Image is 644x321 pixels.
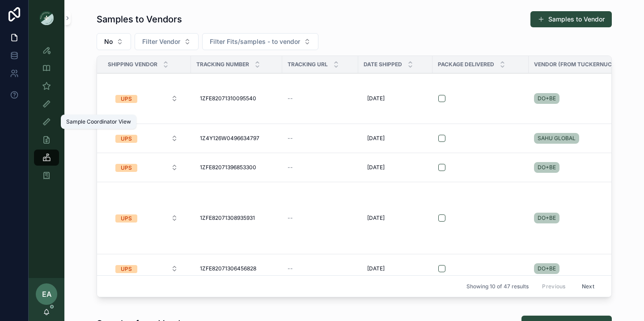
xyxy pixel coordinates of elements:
[196,211,277,225] a: 1ZFE82071308935931
[200,265,256,272] span: 1ZFE82071306456828
[534,162,559,173] a: DO+BE
[288,214,293,222] span: --
[530,11,612,27] button: Samples to Vendor
[210,37,300,46] span: Filter Fits/samples - to vendor
[288,135,293,142] span: --
[288,214,353,222] a: --
[466,282,529,290] span: Showing 10 of 47 results
[364,61,402,68] span: Date Shipped
[108,159,186,176] a: Select Button
[135,33,199,50] button: Select Button
[108,90,185,107] button: Select Button
[364,211,427,225] a: [DATE]
[367,164,385,171] span: [DATE]
[42,289,51,300] span: EA
[196,261,277,276] a: 1ZFE82071306456828
[108,61,157,68] span: Shipping Vendor
[576,279,601,293] button: Next
[142,37,180,46] span: Filter Vendor
[288,164,353,171] a: --
[196,131,277,146] a: 1Z4Y126W0496634797
[108,210,186,227] a: Select Button
[108,260,186,277] a: Select Button
[534,160,616,175] a: DO+BE
[534,61,616,68] span: Vendor (from Tuckernuck
[364,91,427,106] a: [DATE]
[108,261,185,277] button: Select Button
[288,265,293,272] span: --
[121,95,132,103] div: UPS
[364,261,427,276] a: [DATE]
[538,214,556,222] span: DO+BE
[108,159,185,175] button: Select Button
[196,160,277,175] a: 1ZFE82071396853300
[121,214,132,223] div: UPS
[288,61,328,68] span: Tracking URL
[288,95,293,102] span: --
[288,95,353,102] a: --
[97,13,182,26] h1: Samples to Vendors
[200,164,256,171] span: 1ZFE82071396853300
[534,213,559,223] a: DO+BE
[288,265,353,272] a: --
[534,133,579,144] a: SAHU GLOBAL
[367,135,385,142] span: [DATE]
[367,265,385,272] span: [DATE]
[538,164,556,171] span: DO+BE
[108,130,185,146] button: Select Button
[538,135,576,142] span: SAHU GLOBAL
[534,211,616,225] a: DO+BE
[196,61,249,68] span: Tracking Number
[104,37,113,46] span: No
[367,95,385,102] span: [DATE]
[538,265,556,272] span: DO+BE
[538,95,556,102] span: DO+BE
[364,131,427,146] a: [DATE]
[202,33,318,50] button: Select Button
[534,91,616,106] a: DO+BE
[200,135,259,142] span: 1Z4Y126W0496634797
[108,130,186,147] a: Select Button
[29,36,64,195] div: scrollable content
[534,93,559,104] a: DO+BE
[66,118,131,125] div: Sample Coordinator View
[364,160,427,175] a: [DATE]
[534,263,559,274] a: DO+BE
[108,90,186,107] a: Select Button
[121,135,132,143] div: UPS
[108,210,185,226] button: Select Button
[438,61,494,68] span: Package Delivered
[39,11,54,25] img: App logo
[200,214,255,222] span: 1ZFE82071308935931
[288,135,353,142] a: --
[534,261,616,276] a: DO+BE
[121,265,132,273] div: UPS
[196,91,277,106] a: 1ZFE82071310095540
[97,33,131,50] button: Select Button
[367,214,385,222] span: [DATE]
[534,131,616,146] a: SAHU GLOBAL
[288,164,293,171] span: --
[200,95,256,102] span: 1ZFE82071310095540
[121,164,132,172] div: UPS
